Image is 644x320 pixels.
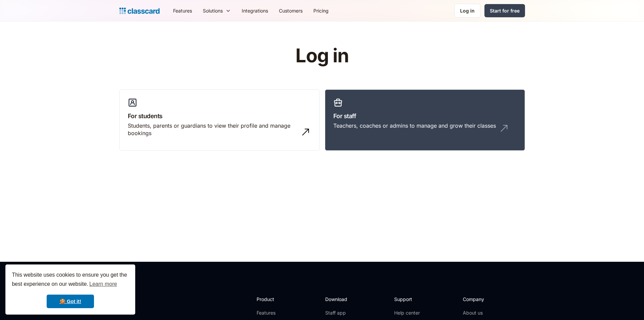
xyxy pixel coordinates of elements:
[119,6,160,16] a: home
[394,310,422,316] a: Help center
[128,111,311,121] h3: For students
[454,4,480,18] a: Log in
[257,310,293,316] a: Features
[12,271,129,289] span: This website uses cookies to ensure you get the best experience on our website.
[308,3,334,18] a: Pricing
[168,3,197,18] a: Features
[484,4,525,17] a: Start for free
[119,89,319,151] a: For studentsStudents, parents or guardians to view their profile and manage bookings
[333,122,496,129] div: Teachers, coaches or admins to manage and grow their classes
[325,89,525,151] a: For staffTeachers, coaches or admins to manage and grow their classes
[463,296,508,303] h2: Company
[257,296,293,303] h2: Product
[333,111,517,121] h3: For staff
[5,264,135,315] div: cookieconsent
[203,7,223,14] div: Solutions
[88,279,118,289] a: learn more about cookies
[197,3,236,18] div: Solutions
[460,7,475,14] div: Log in
[325,310,353,316] a: Staff app
[273,3,308,18] a: Customers
[325,296,353,303] h2: Download
[47,295,94,308] a: dismiss cookie message
[463,310,508,316] a: About us
[490,7,520,14] div: Start for free
[215,45,429,66] h1: Log in
[394,296,422,303] h2: Support
[128,122,297,137] div: Students, parents or guardians to view their profile and manage bookings
[236,3,273,18] a: Integrations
